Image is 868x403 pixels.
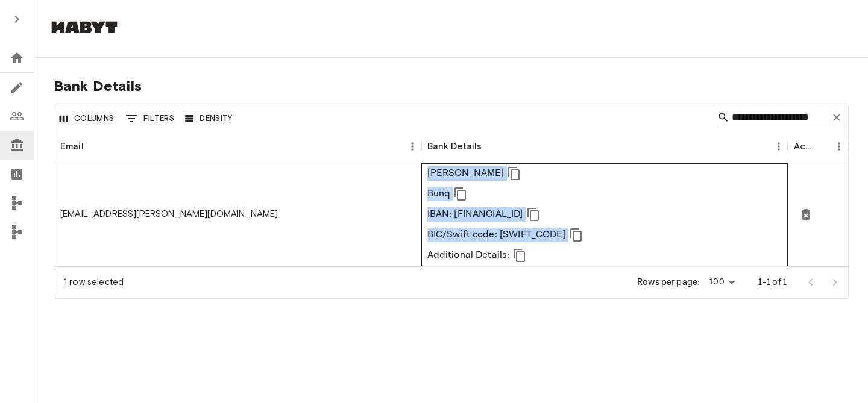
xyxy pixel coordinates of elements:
[421,130,788,163] div: Bank Details
[427,130,482,163] div: Bank Details
[427,187,451,201] p: Bunq
[482,138,498,155] button: Sort
[64,276,124,289] div: 1 row selected
[427,207,523,222] p: IBAN: [FINANCIAL_ID]
[84,138,101,155] button: Sort
[182,110,236,128] button: Density
[427,166,505,181] p: [PERSON_NAME]
[717,108,846,130] div: Search
[788,130,848,163] div: Actions
[770,137,788,155] button: Menu
[813,138,830,155] button: Sort
[427,228,566,242] p: BIC/Swift code: [SWIFT_CODE]
[758,276,787,289] p: 1–1 of 1
[403,137,421,155] button: Menu
[122,109,178,128] button: Show filters
[637,276,700,289] p: Rows per page:
[60,130,84,163] div: Email
[54,130,421,163] div: Email
[48,21,121,33] img: Habyt
[828,108,846,127] button: Clear
[54,77,849,95] span: Bank Details
[427,248,510,263] p: Additional Details:
[705,273,738,291] div: 100
[57,110,118,128] button: Select columns
[830,137,848,155] button: Menu
[60,208,278,220] div: andre.freigang@gmx.de
[794,130,813,163] div: Actions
